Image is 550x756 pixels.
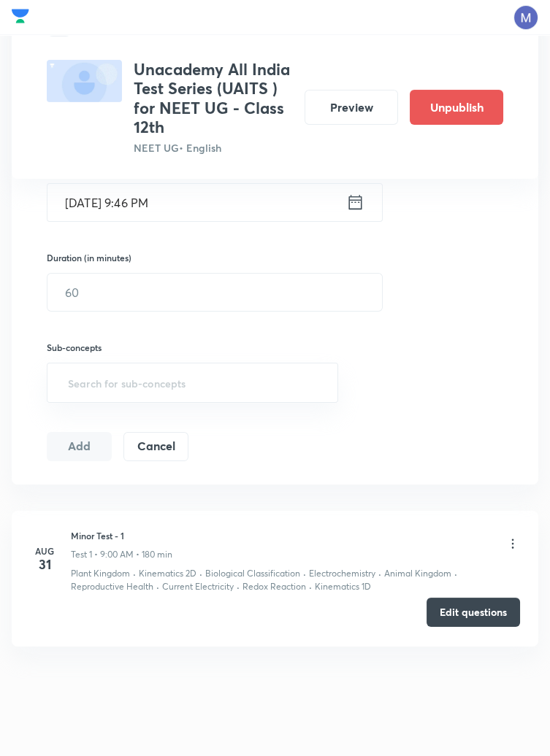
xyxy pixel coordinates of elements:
[410,90,503,125] button: Unpublish
[237,580,240,593] div: ·
[123,432,188,461] button: Cancel
[12,5,29,27] img: Company Logo
[156,580,159,593] div: ·
[513,5,538,30] img: Mangilal Choudhary
[309,580,312,593] div: ·
[242,580,306,593] p: Redox Reaction
[47,251,131,264] h6: Duration (in minutes)
[329,381,332,384] button: Open
[47,341,338,354] h6: Sub-concepts
[71,529,172,542] h6: Minor Test - 1
[384,567,451,580] p: Animal Kingdom
[315,580,371,593] p: Kinematics 1D
[30,544,59,558] h6: Aug
[71,548,172,561] p: Test 1 • 9:00 AM • 180 min
[30,558,59,571] h4: 31
[47,432,112,461] button: Add
[139,567,196,580] p: Kinematics 2D
[134,60,293,137] h3: Unacademy All India Test Series (UAITS ) for NEET UG - Class 12th
[205,567,300,580] p: Biological Classification
[12,5,29,31] a: Company Logo
[305,90,398,125] button: Preview
[47,274,382,311] input: 60
[162,580,234,593] p: Current Electricity
[71,580,153,593] p: Reproductive Health
[71,567,130,580] p: Plant Kingdom
[378,567,381,580] div: ·
[309,567,375,580] p: Electrochemistry
[134,140,293,155] p: NEET UG • English
[427,598,520,627] button: Edit questions
[454,567,457,580] div: ·
[47,60,122,102] img: fallback-thumbnail.png
[303,567,306,580] div: ·
[65,369,320,396] input: Search for sub-concepts
[199,567,202,580] div: ·
[133,567,136,580] div: ·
